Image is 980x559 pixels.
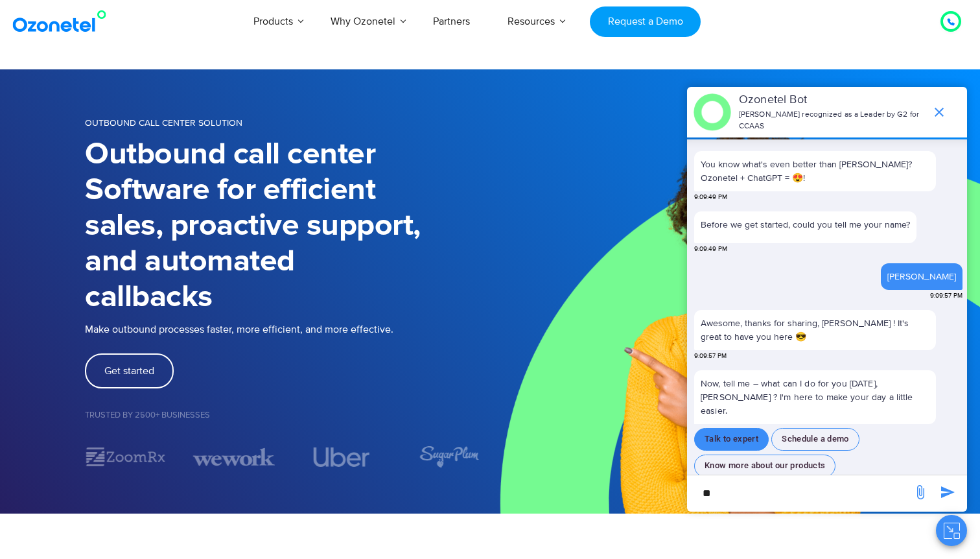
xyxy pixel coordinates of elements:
span: send message [907,479,933,505]
span: 9:09:49 PM [694,193,727,202]
img: zoomrx [85,446,167,468]
img: header [694,93,731,131]
p: Now, tell me – what can I do for you [DATE], [PERSON_NAME] ? I'm here to make your day a little e... [694,370,936,424]
div: [PERSON_NAME] [887,270,956,283]
h1: Outbound call center Software for efficient sales, proactive support, and automated callbacks [85,137,490,315]
div: 4 / 7 [301,447,382,467]
span: Get started [104,366,154,376]
span: 9:09:57 PM [694,351,727,361]
button: Schedule a demo [771,428,859,451]
span: send message [935,479,961,505]
span: end chat or minimize [926,99,952,125]
button: Talk to expert [694,428,769,451]
h5: Trusted by 2500+ Businesses [85,411,490,420]
img: wework [192,446,274,468]
p: Awesome, thanks for sharing, [PERSON_NAME] ! It's great to have you here 😎 [701,316,929,344]
img: uber [313,447,369,467]
a: Get started [85,353,174,388]
span: OUTBOUND CALL CENTER SOLUTION [85,117,242,128]
p: You know what's even better than [PERSON_NAME]? Ozonetel + ChatGPT = 😍! [701,158,929,185]
div: Image Carousel [85,446,490,468]
img: sugarplum [419,446,480,468]
span: 9:09:49 PM [694,244,727,254]
p: Ozonetel Bot [739,91,925,109]
p: Make outbound processes faster, more efficient, and more effective. [85,322,490,337]
button: Know more about our products [694,455,835,477]
div: new-msg-input [694,482,906,505]
div: 2 / 7 [85,446,167,468]
button: Close chat [936,515,967,546]
div: 3 / 7 [192,446,274,468]
p: Before we get started, could you tell me your name? [701,218,910,232]
a: Request a Demo [590,6,701,37]
div: 5 / 7 [408,446,490,468]
p: [PERSON_NAME] recognized as a Leader by G2 for CCAAS [739,109,925,132]
span: 9:09:57 PM [930,291,962,301]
